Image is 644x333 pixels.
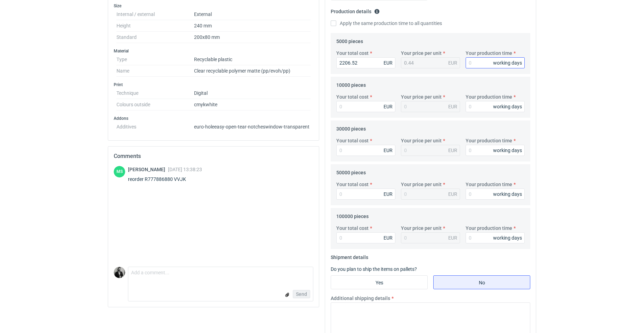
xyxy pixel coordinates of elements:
label: Do you plan to ship the items on pallets? [331,266,417,272]
div: working days [493,103,522,110]
input: 0 [466,189,525,200]
label: Additional shipping details [331,295,390,302]
input: 0 [336,145,395,156]
div: Maciej Sikora [114,166,125,177]
label: Your price per unit [401,93,442,100]
div: working days [493,191,522,198]
img: Dragan Čivčić [114,267,125,278]
dd: cmyk white [194,99,311,110]
div: EUR [384,234,393,241]
label: Your production time [466,50,512,57]
label: Your price per unit [401,137,442,144]
label: Your price per unit [401,50,442,57]
label: Your total cost [336,137,369,144]
dt: Type [116,54,194,65]
legend: Shipment details [331,252,368,260]
legend: 30000 pieces [336,123,366,132]
div: working days [493,147,522,154]
div: EUR [448,191,457,198]
input: 0 [466,145,525,156]
input: 0 [466,232,525,243]
label: Your production time [466,137,512,144]
input: 0 [466,101,525,112]
label: Your total cost [336,181,369,188]
label: No [433,275,530,289]
dd: euro-hole easy-open-tear-notches window-transparent [194,121,311,130]
h3: Size [114,3,313,9]
label: Your price per unit [401,225,442,232]
dt: Name [116,65,194,77]
dt: Internal / external [116,9,194,20]
label: Your production time [466,181,512,188]
dt: Standard [116,32,194,43]
dd: External [194,9,311,20]
div: EUR [384,59,393,66]
dt: Colours outside [116,99,194,110]
input: 0 [336,189,395,200]
span: [DATE] 13:38:23 [168,167,202,172]
div: EUR [448,59,457,66]
dd: Digital [194,88,311,99]
figcaption: MS [114,166,125,177]
dd: Clear recyclable polymer matte (pp/evoh/pp) [194,65,311,77]
h2: Comments [114,152,313,160]
input: 0 [336,101,395,112]
dd: Recyclable plastic [194,54,311,65]
dt: Technique [116,88,194,99]
label: Apply the same production time to all quantities [331,20,442,27]
legend: 100000 pieces [336,211,369,219]
div: EUR [448,103,457,110]
dt: Height [116,20,194,32]
label: Your total cost [336,50,369,57]
h3: Addons [114,116,313,121]
label: Your price per unit [401,181,442,188]
label: Yes [331,275,428,289]
h3: Material [114,48,313,54]
div: EUR [384,191,393,198]
legend: Production details [331,6,380,14]
div: EUR [448,234,457,241]
div: working days [493,234,522,241]
dt: Additives [116,121,194,130]
dd: 200x80 mm [194,32,311,43]
h3: Print [114,82,313,88]
input: 0 [466,57,525,68]
div: working days [493,59,522,66]
legend: 50000 pieces [336,167,366,175]
div: EUR [384,147,393,154]
div: EUR [384,103,393,110]
input: 0 [336,57,395,68]
span: [PERSON_NAME] [128,167,168,172]
button: Send [293,290,310,298]
label: Your total cost [336,93,369,100]
div: EUR [448,147,457,154]
legend: 10000 pieces [336,80,366,88]
span: Send [296,292,307,297]
label: Your total cost [336,225,369,232]
legend: 5000 pieces [336,36,363,44]
input: 0 [336,232,395,243]
div: reorder R777886880 VVJK [128,176,202,183]
dd: 240 mm [194,20,311,32]
label: Your production time [466,93,512,100]
label: Your production time [466,225,512,232]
